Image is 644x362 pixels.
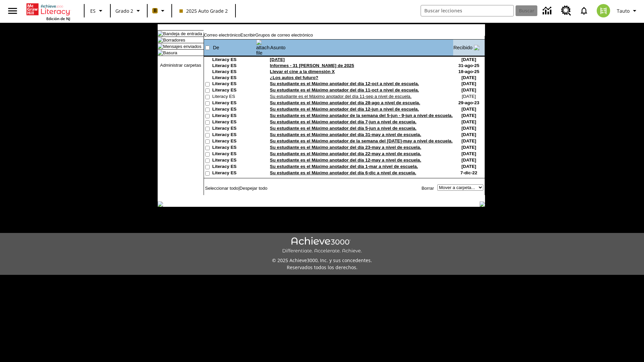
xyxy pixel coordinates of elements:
[557,2,575,20] a: Centro de recursos, Se abrirá en una pestaña nueva.
[158,201,163,207] img: table_footer_left.gif
[150,5,169,17] button: Boost El color de la clase es anaranjado claro. Cambiar el color de la clase.
[270,57,285,62] a: [DATE]
[270,63,354,68] a: Informes - 31 [PERSON_NAME] de 2025
[212,158,256,164] td: Literacy ES
[163,38,185,43] a: Borradores
[212,151,256,158] td: Literacy ES
[163,50,177,55] a: Basura
[212,126,256,132] td: Literacy ES
[240,33,255,38] a: Escribir
[87,5,108,17] button: Lenguaje: ES, Selecciona un idioma
[617,7,630,14] span: Tauto
[462,138,476,143] nobr: [DATE]
[462,57,476,62] nobr: [DATE]
[270,151,421,156] a: Su estudiante es el Máximo anotador del día 22-may a nivel de escuela.
[204,195,485,195] img: black_spacer.gif
[212,170,256,177] td: Literacy ES
[539,2,557,20] a: Centro de información
[462,75,476,80] nobr: [DATE]
[160,63,201,68] a: Administrar carpetas
[270,158,421,163] a: Su estudiante es el Máximo anotador del día 12-may a nivel de escuela.
[459,63,479,68] nobr: 31-ago-25
[270,138,453,143] a: Su estudiante es el Máximo anotador de la semana del [DATE]-may a nivel de escuela.
[3,1,22,21] button: Abrir el menú lateral
[461,170,477,175] nobr: 7-dic-22
[113,5,145,17] button: Grado: Grado 2, Elige un grado
[212,63,256,69] td: Literacy ES
[614,5,641,17] button: Perfil/Configuración
[270,164,418,169] a: Su estudiante es el Máximo anotador del día 1-mar a nivel de escuela.
[270,87,419,93] a: Su estudiante es el Máximo anotador del día 11-oct a nivel de escuela.
[462,119,476,124] nobr: [DATE]
[256,40,270,56] img: attach file
[270,126,417,131] a: Su estudiante es el Máximo anotador del día 5-jun a nivel de escuela.
[474,45,479,50] img: arrow_down.gif
[459,100,479,105] nobr: 29-ago-23
[255,33,313,38] a: Grupos de correo electrónico
[453,45,473,50] a: Recibido
[270,170,416,175] a: Su estudiante es el Máximo anotador del día 6-dic a nivel de escuela.
[212,113,256,119] td: Literacy ES
[462,151,476,156] nobr: [DATE]
[212,164,256,170] td: Literacy ES
[462,81,476,86] nobr: [DATE]
[158,37,163,43] img: folder_icon.gif
[158,44,163,49] img: folder_icon.gif
[212,75,256,81] td: Literacy ES
[282,237,362,254] img: Achieve3000 Differentiate Accelerate Achieve
[462,87,476,93] nobr: [DATE]
[212,94,256,100] td: Literacy ES
[270,100,420,105] a: Su estudiante es el Máximo anotador del día 28-ago a nivel de escuela.
[239,186,267,191] a: Despejar todo
[213,45,219,50] a: De
[270,75,318,80] a: ¿Los autos del futuro?
[462,132,476,137] nobr: [DATE]
[46,16,70,21] span: Edición de NJ
[212,107,256,113] td: Literacy ES
[163,31,202,36] a: Bandeja de entrada
[462,94,476,99] nobr: [DATE]
[462,107,476,112] nobr: [DATE]
[270,69,335,74] a: Llevar el cine a la dimensión X
[204,184,286,192] td: |
[179,7,228,14] span: 2025 Auto Grade 2
[462,126,476,131] nobr: [DATE]
[270,145,421,150] a: Su estudiante es el Máximo anotador del día 23-may a nivel de escuela.
[462,145,476,150] nobr: [DATE]
[422,186,434,191] a: Borrar
[270,94,412,99] a: Su estudiante es el Máximo anotador del día 11-sep a nivel de escuela.
[212,87,256,94] td: Literacy ES
[154,6,157,15] span: B
[115,7,133,14] span: Grado 2
[270,81,419,86] a: Su estudiante es el Máximo anotador del día 12-oct a nivel de escuela.
[212,132,256,138] td: Literacy ES
[212,69,256,75] td: Literacy ES
[212,57,256,63] td: Literacy ES
[90,7,96,14] span: ES
[212,145,256,151] td: Literacy ES
[212,138,256,145] td: Literacy ES
[597,4,610,17] img: avatar image
[270,113,453,118] a: Su estudiante es el Máximo anotador de la semana del 5-jun - 9-jun a nivel de escuela.
[462,113,476,118] nobr: [DATE]
[462,158,476,163] nobr: [DATE]
[163,44,201,49] a: Mensajes enviados
[575,2,593,19] a: Notificaciones
[158,50,163,55] img: folder_icon.gif
[421,5,514,16] input: Buscar campo
[270,107,419,112] a: Su estudiante es el Máximo anotador del día 12-jun a nivel de escuela.
[158,31,163,36] img: folder_icon_pick.gif
[212,100,256,107] td: Literacy ES
[270,119,417,124] a: Su estudiante es el Máximo anotador del día 7-jun a nivel de escuela.
[204,33,240,38] a: Correo electrónico
[270,132,421,137] a: Su estudiante es el Máximo anotador del día 31-may a nivel de escuela.
[459,69,479,74] nobr: 18-ago-25
[205,186,238,191] a: Seleccionar todo
[593,2,614,19] button: Escoja un nuevo avatar
[270,45,286,50] a: Asunto
[212,81,256,87] td: Literacy ES
[462,164,476,169] nobr: [DATE]
[26,2,70,21] div: Portada
[480,201,485,207] img: table_footer_right.gif
[212,119,256,126] td: Literacy ES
